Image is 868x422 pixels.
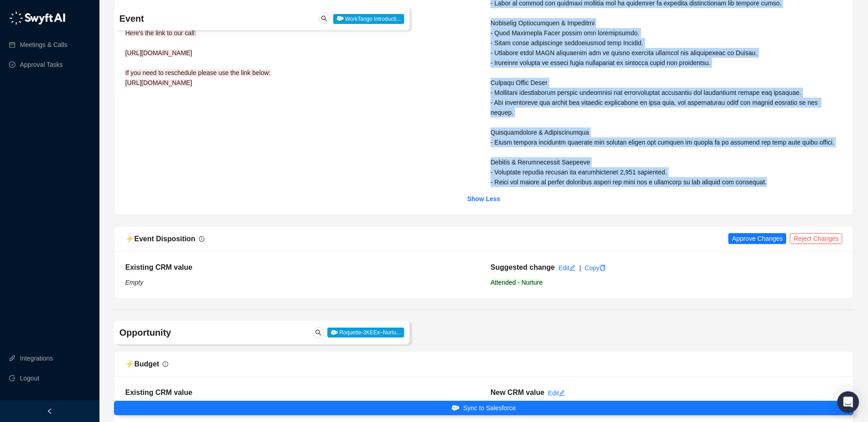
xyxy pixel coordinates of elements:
[125,262,477,273] h5: Existing CRM value
[790,233,842,244] button: Reject Changes
[585,264,606,272] a: Copy
[333,15,405,22] a: WorkTango Introducti...
[125,279,143,286] i: Empty
[9,11,66,25] img: logo-05li4sbe.png
[333,14,405,24] span: WorkTango Introducti...
[558,264,576,272] a: Edit
[125,387,477,398] h5: Existing CRM value
[114,401,854,415] button: Sync to Salesforce
[732,234,783,244] span: Approve Changes
[463,403,516,413] span: Sync to Salesforce
[837,391,859,413] div: Open Intercom Messenger
[327,328,404,338] span: Roquette-3KEEs~Nurtu...
[467,195,500,202] strong: Show Less
[125,235,195,243] span: ⚡️ Event Disposition
[47,408,53,414] span: left
[491,387,544,398] h5: New CRM value
[199,236,204,242] span: info-circle
[548,389,565,397] a: Edit
[163,361,168,367] span: info-circle
[579,263,581,273] div: |
[728,233,786,244] button: Approve Changes
[793,234,839,244] span: Reject Changes
[125,360,159,368] span: ⚡️ Budget
[20,36,67,54] a: Meetings & Calls
[119,326,283,339] h4: Opportunity
[327,328,404,336] a: Roquette-3KEEs~Nurtu...
[599,265,606,271] span: copy
[559,390,565,396] span: edit
[20,56,63,74] a: Approval Tasks
[20,349,53,367] a: Integrations
[491,279,542,286] span: Attended - Nurture
[491,262,555,273] h5: Suggested change
[569,265,576,271] span: edit
[9,375,15,381] span: logout
[119,12,283,25] h4: Event
[315,329,321,336] span: search
[321,15,327,22] span: search
[20,369,39,387] span: Logout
